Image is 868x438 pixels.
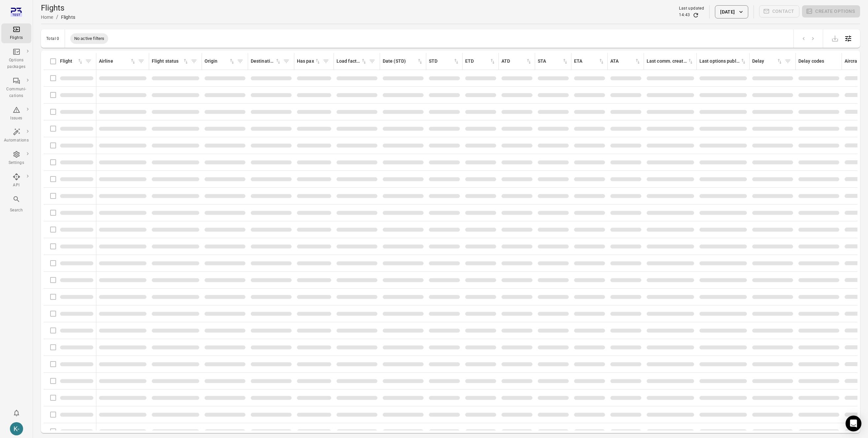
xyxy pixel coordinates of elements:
li: / [56,13,58,21]
div: Sort by last communication created in ascending order [647,58,694,65]
div: Options packages [4,57,29,70]
div: Sort by date (STD) in ascending order [383,58,423,65]
a: Settings [1,148,31,168]
div: Search [4,207,29,214]
div: Flights [61,14,75,20]
a: Automations [1,126,31,146]
div: Sort by airline in ascending order [99,58,136,65]
div: Sort by STA in ascending order [538,58,568,65]
a: Issues [1,104,31,124]
div: Total 0 [46,36,59,41]
div: Communi-cations [4,86,29,99]
div: Sort by last options package published in ascending order [699,58,747,65]
div: Flights [4,35,29,41]
div: Sort by ATD in ascending order [501,58,532,65]
div: Last updated [679,5,704,12]
div: Sort by flight in ascending order [60,58,83,65]
nav: Breadcrumbs [41,13,75,21]
span: Filter by airline [136,56,146,66]
button: Open table configuration [842,32,855,45]
div: Sort by origin in ascending order [205,58,235,65]
a: Flights [1,23,31,43]
a: Communi-cations [1,75,31,101]
span: No active filters [70,35,109,42]
a: API [1,171,31,191]
button: Refresh data [692,12,699,18]
span: Please make a selection to create communications [759,5,800,18]
div: Open Intercom Messenger [846,416,861,431]
button: Kristinn - avilabs [7,420,26,438]
span: Please make a selection to create an option package [802,5,860,18]
div: K- [10,422,23,435]
span: Please make a selection to export [828,35,842,41]
div: Settings [4,160,29,166]
div: Issues [4,115,29,122]
span: Filter by load factor [367,56,377,66]
div: Sort by ATA in ascending order [610,58,641,65]
div: Sort by has pax in ascending order [297,58,321,65]
span: Filter by has pax [321,56,331,66]
span: Filter by origin [235,56,245,66]
span: Filter by delay [783,56,793,66]
div: Sort by ETD in ascending order [465,58,496,65]
div: Sort by load factor in ascending order [337,58,367,65]
div: Sort by delay in ascending order [752,58,783,65]
nav: pagination navigation [799,34,818,43]
div: 14:43 [679,12,690,18]
div: Sort by destination in ascending order [251,58,281,65]
h1: Flights [41,3,75,13]
span: Filter by destination [281,56,291,66]
span: Filter by flight status [189,56,199,66]
a: Home [41,15,53,20]
div: Delay codes [798,58,839,65]
div: Sort by ETA in ascending order [574,58,605,65]
div: Automations [4,137,29,144]
span: Filter by flight [83,56,93,66]
div: API [4,182,29,189]
button: [DATE] [715,5,748,18]
button: Notifications [10,406,23,420]
div: Sort by STD in ascending order [429,58,460,65]
a: Options packages [1,46,31,72]
button: Search [1,193,31,215]
div: Sort by flight status in ascending order [152,58,189,65]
